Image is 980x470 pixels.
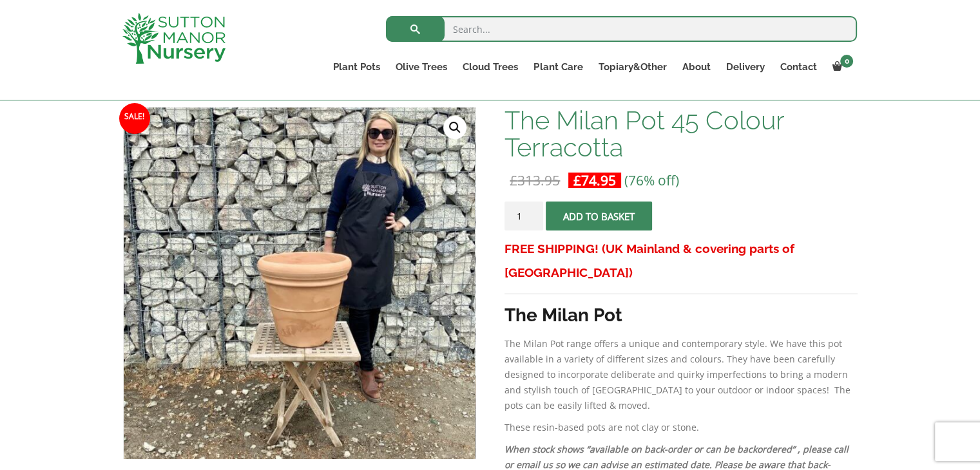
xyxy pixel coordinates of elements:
[119,103,150,134] span: Sale!
[772,58,824,76] a: Contact
[510,171,517,189] span: £
[455,58,526,76] a: Cloud Trees
[674,58,718,76] a: About
[122,13,226,64] img: logo
[573,171,616,189] bdi: 74.95
[325,58,388,76] a: Plant Pots
[504,202,543,230] input: Product quantity
[443,116,466,139] a: View full-screen image gallery
[718,58,772,76] a: Delivery
[504,107,857,161] h1: The Milan Pot 45 Colour Terracotta
[386,16,857,42] input: Search...
[504,305,622,326] strong: The Milan Pot
[504,420,857,435] p: These resin-based pots are not clay or stone.
[590,58,674,76] a: Topiary&Other
[840,55,853,68] span: 0
[504,237,857,285] h3: FREE SHIPPING! (UK Mainland & covering parts of [GEOGRAPHIC_DATA])
[546,202,652,230] button: Add to basket
[388,58,455,76] a: Olive Trees
[573,171,581,189] span: £
[824,58,857,76] a: 0
[624,171,679,189] span: (76% off)
[526,58,590,76] a: Plant Care
[510,171,560,189] bdi: 313.95
[504,336,857,413] p: The Milan Pot range offers a unique and contemporary style. We have this pot available in a varie...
